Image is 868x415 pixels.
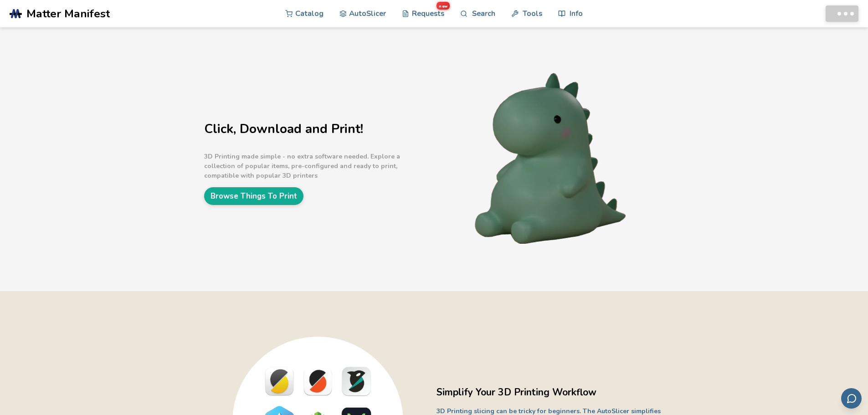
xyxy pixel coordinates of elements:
p: 3D Printing made simple - no extra software needed. Explore a collection of popular items, pre-co... [204,152,432,180]
h2: Simplify Your 3D Printing Workflow [437,385,664,400]
span: new [437,2,450,10]
h1: Click, Download and Print! [204,122,432,136]
button: Send feedback via email [841,388,862,409]
span: Matter Manifest [26,7,110,20]
a: Browse Things To Print [204,187,303,205]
